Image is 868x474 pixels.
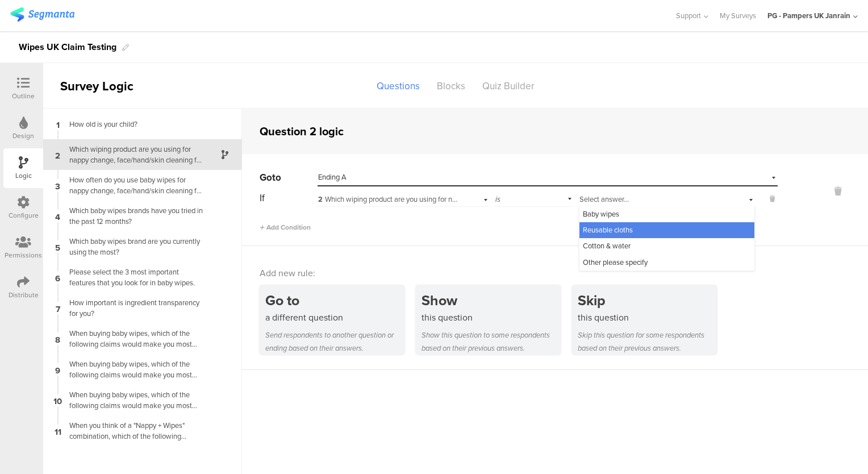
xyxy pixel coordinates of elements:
[62,297,205,319] div: How important is ingredient transparency for you?
[55,425,61,437] span: 11
[62,420,205,442] div: When you think of a "Nappy + Wipes" combination, which of the following phrases best captures wha...
[318,172,347,182] span: Ending A
[422,311,561,324] div: this question
[55,179,60,192] span: 3
[260,191,316,205] div: If
[318,194,617,205] span: Which wiping product are you using for nappy change, face/hand/skin cleaning for your child?
[265,311,404,324] div: a different question
[583,209,619,219] span: Baby wipes
[55,148,60,161] span: 2
[62,205,205,227] div: Which baby wipes brands have you tried in the past 12 months?
[55,240,60,253] span: 5
[62,236,205,257] div: Which baby wipes brand are you currently using the most?
[19,38,116,56] div: Wipes UK Claim Testing
[12,131,34,141] div: Design
[318,194,458,205] div: Which wiping product are you using for nappy change, face/hand/skin cleaning for your child?
[9,290,39,300] div: Distribute
[62,328,205,350] div: When buying baby wipes, which of the following claims would make you most convinced that the prod...
[583,224,633,235] span: Reusable cloths
[15,171,32,181] div: Logic
[10,7,74,22] img: segmanta logo
[422,329,561,355] div: Show this question to some respondents based on their previous answers.
[583,240,631,251] span: Cotton & water
[318,194,323,205] span: 2
[56,302,60,314] span: 7
[55,210,60,222] span: 4
[578,311,717,324] div: this question
[9,210,39,221] div: Configure
[578,329,717,355] div: Skip this question for some respondents based on their previous answers.
[62,359,205,380] div: When buying baby wipes, which of the following claims would make you most understand the benefits...
[422,290,561,311] div: Show
[474,76,543,96] div: Quiz Builder
[62,119,205,130] div: How old is your child?
[55,363,60,376] span: 9
[260,267,852,280] div: Add new rule:
[272,171,281,185] span: to
[428,76,474,96] div: Blocks
[55,332,60,345] span: 8
[62,389,205,411] div: When buying baby wipes, which of the following claims would make you most understand the benefits...
[62,144,205,165] div: Which wiping product are you using for nappy change, face/hand/skin cleaning for your child?
[368,76,428,96] div: Questions
[579,194,629,205] span: Select answer...
[56,118,60,130] span: 1
[62,267,205,288] div: Please select the 3 most important features that you look for in baby wipes.
[676,10,701,21] span: Support
[583,257,648,268] span: Other please specify
[767,10,850,21] div: PG - Pampers UK Janrain
[260,222,311,232] span: Add Condition
[578,290,717,311] div: Skip
[5,250,42,260] div: Permissions
[265,329,404,355] div: Send respondents to another question or ending based on their answers.
[260,123,344,140] div: Question 2 logic
[62,174,205,196] div: How often do you use baby wipes for nappy change, face/hand/skin cleaning for your child?
[53,394,62,406] span: 10
[495,194,500,205] span: is
[55,271,60,284] span: 6
[260,171,272,185] span: Go
[43,77,174,95] div: Survey Logic
[265,290,404,311] div: Go to
[12,91,35,101] div: Outline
